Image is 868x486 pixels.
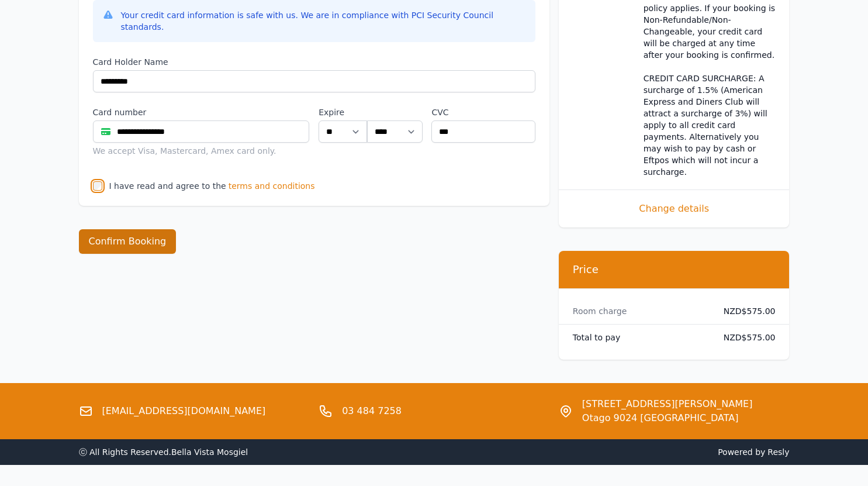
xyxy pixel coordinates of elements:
span: Otago 9024 [GEOGRAPHIC_DATA] [582,411,753,425]
label: I have read and agree to the [109,181,226,191]
dt: Total to pay [573,332,705,343]
label: Expire [319,106,367,118]
a: 03 484 7258 [342,404,402,418]
h3: Price [573,263,776,277]
a: [EMAIL_ADDRESS][DOMAIN_NAME] [102,404,266,418]
label: Card number [93,106,310,118]
div: We accept Visa, Mastercard, Amex card only. [93,145,310,157]
label: . [367,106,422,118]
span: ⓒ All Rights Reserved. Bella Vista Mosgiel [79,447,248,457]
span: terms and conditions [229,180,315,192]
button: Confirm Booking [79,229,177,254]
label: CVC [431,106,535,118]
a: Resly [767,447,789,457]
span: Change details [573,202,776,216]
dd: NZD$575.00 [714,332,776,343]
span: [STREET_ADDRESS][PERSON_NAME] [582,397,753,411]
label: Card Holder Name [93,56,535,68]
dd: NZD$575.00 [714,305,776,317]
div: Your credit card information is safe with us. We are in compliance with PCI Security Council stan... [121,9,526,33]
span: Powered by [439,446,790,458]
dt: Room charge [573,305,705,317]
